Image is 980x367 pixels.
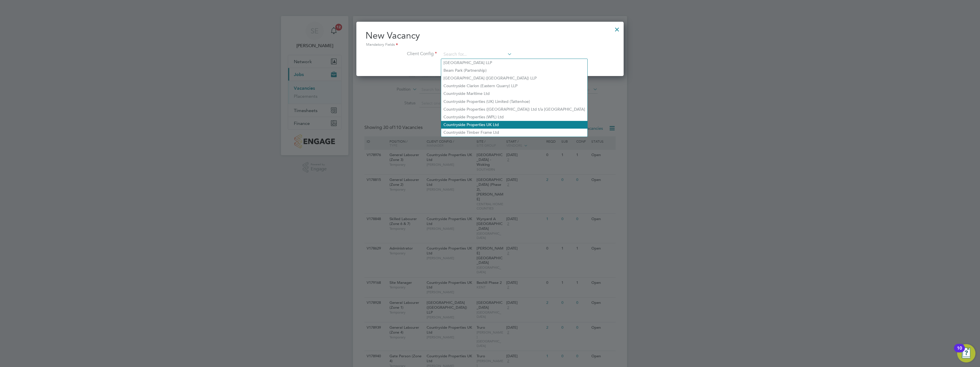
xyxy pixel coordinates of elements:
[441,121,587,129] li: Countryside Properties UK Ltd
[441,98,587,105] li: Countryside Properties (UK) Limited (Tattenhoe)
[441,74,587,82] li: [GEOGRAPHIC_DATA] ([GEOGRAPHIC_DATA]) LLP
[366,51,437,57] label: Client Config
[441,67,587,74] li: Beam Park (Partnership)
[366,30,614,48] h2: New Vacancy
[441,90,587,97] li: Countryside Maritime Ltd
[441,50,512,59] input: Search for...
[441,59,587,67] li: [GEOGRAPHIC_DATA] LLP
[441,129,587,136] li: Countryside Timber Frame Ltd
[441,82,587,90] li: Countryside Clarion (Eastern Quarry) LLP
[366,42,614,48] div: Mandatory Fields
[441,113,587,121] li: Countryside Properties (WPL) Ltd
[957,348,962,356] div: 10
[957,344,975,362] button: Open Resource Center, 10 new notifications
[441,105,587,113] li: Countryside Properties ([GEOGRAPHIC_DATA]) Ltd t/a [GEOGRAPHIC_DATA]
